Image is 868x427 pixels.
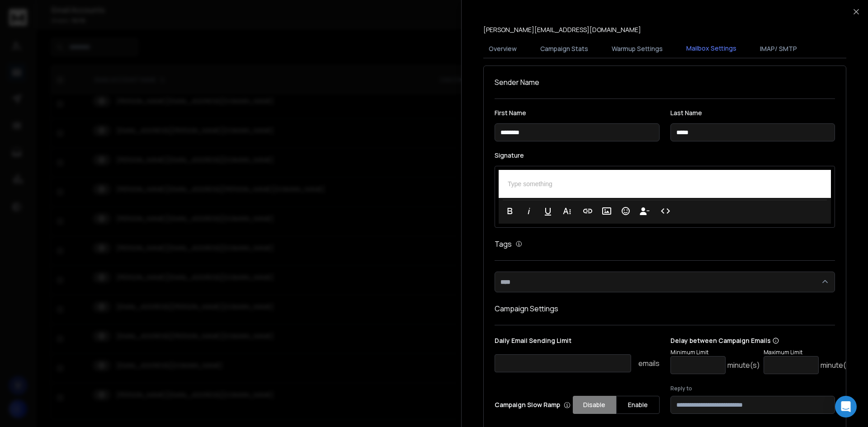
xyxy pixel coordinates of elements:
[598,202,615,220] button: Insert Image (Ctrl+P)
[755,39,802,59] button: IMAP/ SMTP
[483,25,641,34] p: [PERSON_NAME][EMAIL_ADDRESS][DOMAIN_NAME]
[495,152,835,159] label: Signature
[670,336,853,345] p: Delay between Campaign Emails
[483,39,522,59] button: Overview
[821,360,853,371] p: minute(s)
[501,202,519,220] button: Bold (Ctrl+B)
[670,385,835,392] label: Reply to
[495,110,660,116] label: First Name
[670,110,835,116] label: Last Name
[606,39,668,59] button: Warmup Settings
[520,202,538,220] button: Italic (Ctrl+I)
[558,202,576,220] button: More Text
[616,396,660,414] button: Enable
[670,349,760,356] p: Minimum Limit
[535,39,594,59] button: Campaign Stats
[617,202,634,220] button: Emoticons
[638,358,660,369] p: emails
[657,202,674,220] button: Code View
[539,202,557,220] button: Underline (Ctrl+U)
[495,77,835,88] h1: Sender Name
[495,336,660,349] p: Daily Email Sending Limit
[579,202,596,220] button: Insert Link (Ctrl+K)
[681,38,742,59] button: Mailbox Settings
[835,396,857,418] div: Open Intercom Messenger
[495,400,571,409] p: Campaign Slow Ramp
[495,303,835,314] h1: Campaign Settings
[495,239,512,249] h1: Tags
[764,349,853,356] p: Maximum Limit
[727,360,760,371] p: minute(s)
[636,202,653,220] button: Insert Unsubscribe Link
[573,396,616,414] button: Disable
